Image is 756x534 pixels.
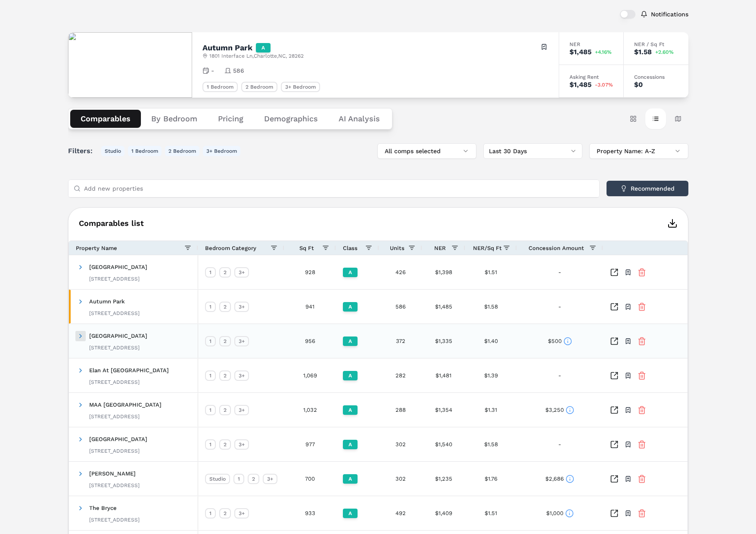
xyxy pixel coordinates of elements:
[203,146,240,156] button: 3+ Bedroom
[465,496,517,530] div: $1.51
[89,482,140,489] div: [STREET_ADDRESS]
[379,324,422,358] div: 372
[234,336,249,346] div: 3+
[89,413,162,420] div: [STREET_ADDRESS]
[343,302,358,312] div: A
[89,333,147,339] span: [GEOGRAPHIC_DATA]
[205,267,216,278] div: 1
[422,290,465,324] div: $1,485
[89,367,169,373] span: Elan At [GEOGRAPHIC_DATA]
[89,310,140,317] div: [STREET_ADDRESS]
[284,462,336,496] div: 700
[422,358,465,392] div: $1,481
[101,146,124,156] button: Studio
[343,268,358,277] div: A
[234,405,249,415] div: 3+
[390,245,404,251] span: Units
[634,81,643,88] div: $0
[70,110,141,128] button: Comparables
[284,496,336,530] div: 933
[89,516,140,523] div: [STREET_ADDRESS]
[84,180,594,197] input: Add new properties
[610,268,619,277] a: Inspect Comparables
[248,474,259,484] div: 2
[465,290,517,324] div: $1.58
[569,42,613,47] div: NER
[205,336,216,346] div: 1
[202,44,252,52] h2: Autumn Park
[465,427,517,461] div: $1.58
[234,508,249,519] div: 3+
[209,52,304,59] span: 1801 Interface Ln , Charlotte , NC , 28262
[465,462,517,496] div: $1.76
[379,496,422,530] div: 492
[89,505,117,511] span: The Bryce
[379,358,422,392] div: 282
[141,110,208,128] button: By Bedroom
[545,470,574,487] div: $2,686
[634,49,652,56] div: $1.58
[205,439,216,450] div: 1
[284,324,336,358] div: 956
[256,43,271,52] div: A
[422,324,465,358] div: $1,335
[205,302,216,312] div: 1
[558,298,561,315] div: -
[219,439,231,450] div: 2
[254,110,328,128] button: Demographics
[219,508,231,519] div: 2
[202,82,238,92] div: 1 Bedroom
[284,290,336,324] div: 941
[610,440,619,449] a: Inspect Comparables
[465,324,517,358] div: $1.40
[545,401,574,418] div: $3,250
[205,245,256,251] span: Bedroom Category
[548,333,572,349] div: $500
[89,344,147,351] div: [STREET_ADDRESS]
[299,245,314,251] span: Sq Ft
[558,264,561,281] div: -
[473,245,502,251] span: NER/Sq Ft
[219,267,231,278] div: 2
[89,401,162,408] span: MAA [GEOGRAPHIC_DATA]
[233,66,244,75] span: 586
[379,427,422,461] div: 302
[205,370,216,381] div: 1
[651,11,688,17] label: Notifications
[465,358,517,392] div: $1.39
[422,496,465,530] div: $1,409
[610,406,619,414] a: Inspect Comparables
[233,474,244,484] div: 1
[379,290,422,324] div: 586
[379,393,422,427] div: 288
[281,82,320,92] div: 3+ Bedroom
[610,509,619,518] a: Inspect Comparables
[377,143,476,159] button: All comps selected
[343,245,358,251] span: Class
[79,219,144,227] span: Comparables list
[343,440,358,449] div: A
[558,436,561,453] div: -
[343,371,358,380] div: A
[219,370,231,381] div: 2
[655,49,674,55] span: +2.60%
[219,405,231,415] div: 2
[569,49,591,56] div: $1,485
[263,474,277,484] div: 3+
[89,436,147,442] span: [GEOGRAPHIC_DATA]
[634,74,678,80] div: Concessions
[343,405,358,415] div: A
[422,462,465,496] div: $1,235
[610,371,619,380] a: Inspect Comparables
[422,255,465,289] div: $1,398
[610,475,619,483] a: Inspect Comparables
[219,302,231,312] div: 2
[234,370,249,381] div: 3+
[234,267,249,278] div: 3+
[595,82,613,87] span: -3.07%
[465,255,517,289] div: $1.51
[234,439,249,450] div: 3+
[379,462,422,496] div: 302
[434,245,446,251] span: NER
[379,255,422,289] div: 426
